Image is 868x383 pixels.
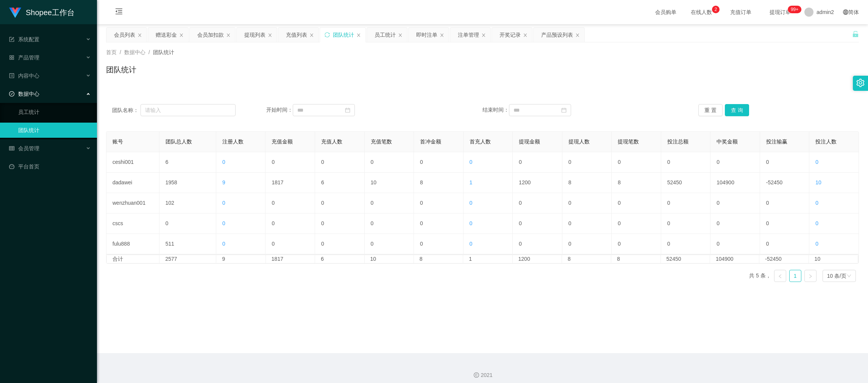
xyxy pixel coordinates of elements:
[852,31,859,37] i: 图标: unlock
[266,107,293,113] span: 开始时间：
[661,193,711,213] td: 0
[321,139,342,145] span: 充值人数
[667,139,688,145] span: 投注总额
[760,152,810,173] td: 0
[179,33,184,37] i: 图标: close
[112,106,141,114] span: 团队名称：
[710,213,760,234] td: 0
[9,9,75,15] a: Shopee工作台
[710,173,760,193] td: 104900
[9,73,39,79] span: 内容中心
[827,270,846,282] div: 10 条/页
[265,193,315,213] td: 0
[124,49,145,55] span: 数据中心
[265,234,315,254] td: 0
[843,9,848,15] i: 图标: global
[365,255,414,263] td: 10
[513,255,562,263] td: 1200
[847,274,851,279] i: 图标: down
[416,28,437,42] div: 即时注单
[440,33,444,37] i: 图标: close
[9,54,39,61] span: 产品管理
[414,234,464,254] td: 0
[216,255,265,263] td: 9
[815,159,818,165] span: 0
[222,159,225,165] span: 0
[612,213,661,234] td: 0
[612,234,661,254] td: 0
[481,33,486,37] i: 图标: close
[661,255,710,263] td: 52450
[345,107,350,113] i: 图标: calendar
[272,139,293,145] span: 充值金额
[760,234,810,254] td: 0
[159,173,216,193] td: 1958
[356,33,361,37] i: 图标: close
[9,145,39,151] span: 会员管理
[760,213,810,234] td: 0
[414,213,464,234] td: 0
[222,241,225,247] span: 0
[106,64,136,75] h1: 团队统计
[470,200,473,206] span: 0
[760,193,810,213] td: 0
[661,234,711,254] td: 0
[106,0,132,25] i: 图标: menu-fold
[562,213,612,234] td: 0
[815,139,837,145] span: 投注人数
[749,270,771,282] li: 共 5 条，
[717,139,738,145] span: 中奖金额
[712,6,720,13] sup: 2
[815,241,818,247] span: 0
[611,255,660,263] td: 8
[9,55,14,60] i: 图标: appstore-o
[159,152,216,173] td: 6
[612,173,661,193] td: 8
[710,193,760,213] td: 0
[106,213,159,234] td: cscs
[809,255,858,263] td: 10
[26,0,75,25] h1: Shopee工作台
[661,173,711,193] td: 52450
[148,49,150,55] span: /
[159,213,216,234] td: 0
[106,152,159,173] td: ceshi001
[414,255,463,263] td: 8
[788,6,801,13] sup: 334
[365,234,414,254] td: 0
[106,234,159,254] td: fulu888
[804,270,816,282] li: 下一页
[9,8,21,18] img: logo.9652507e.png
[710,152,760,173] td: 0
[18,104,91,120] a: 员工统计
[513,234,562,254] td: 0
[9,36,39,42] span: 系统配置
[9,91,14,97] i: 图标: check-circle-o
[687,9,716,15] span: 在线人数
[612,193,661,213] td: 0
[156,28,177,42] div: 赠送彩金
[414,173,464,193] td: 8
[725,104,749,116] button: 查 询
[774,270,786,282] li: 上一页
[470,220,473,226] span: 0
[315,193,365,213] td: 0
[106,173,159,193] td: dadawei
[9,146,14,151] i: 图标: table
[325,32,330,37] i: 图标: sync
[103,371,862,379] div: 2021
[760,173,810,193] td: -52450
[463,255,512,263] td: 1
[265,213,315,234] td: 0
[107,255,159,263] td: 合计
[815,179,821,185] span: 10
[371,139,392,145] span: 充值笔数
[226,33,231,37] i: 图标: close
[365,152,414,173] td: 0
[398,33,403,37] i: 图标: close
[513,193,562,213] td: 0
[562,255,611,263] td: 8
[759,255,809,263] td: -52450
[726,9,755,15] span: 充值订单
[106,49,117,55] span: 首页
